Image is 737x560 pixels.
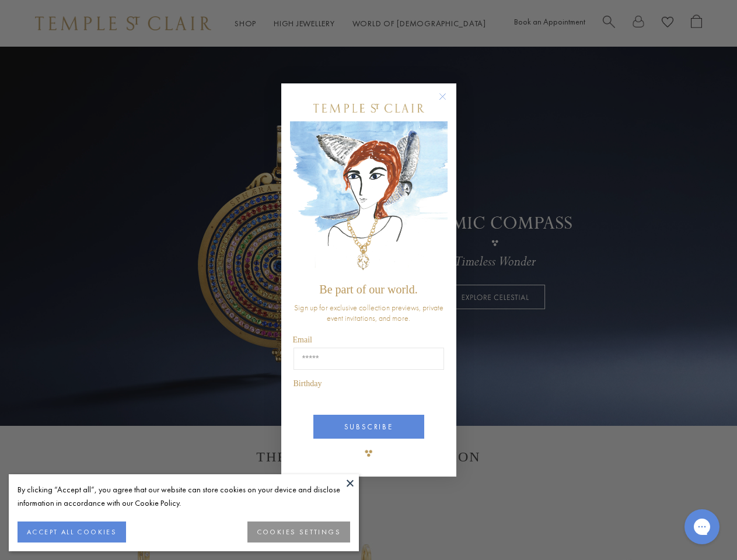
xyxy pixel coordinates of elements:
[18,521,126,542] button: ACCEPT ALL COOKIES
[247,521,350,542] button: COOKIES SETTINGS
[357,442,380,465] img: TSC
[319,283,417,296] span: Be part of our world.
[294,348,444,370] input: Email
[290,121,448,277] img: c4a9eb12-d91a-4d4a-8ee0-386386f4f338.jpeg
[313,415,424,439] button: SUBSCRIBE
[293,335,312,344] span: Email
[294,379,322,388] span: Birthday
[294,302,443,323] span: Sign up for exclusive collection previews, private event invitations, and more.
[679,505,725,548] iframe: Gorgias live chat messenger
[18,483,350,510] div: By clicking “Accept all”, you agree that our website can store cookies on your device and disclos...
[441,95,456,110] button: Close dialog
[313,104,424,113] img: Temple St. Clair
